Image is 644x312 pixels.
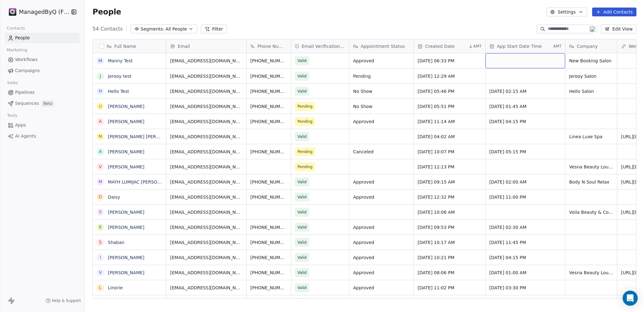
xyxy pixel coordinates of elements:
[250,269,287,276] span: [PHONE_NUMBER]
[418,164,481,170] span: [DATE] 12:13 PM
[297,133,307,140] span: Valid
[569,179,613,185] span: Body N Soul Relax
[98,58,102,64] div: M
[170,239,242,246] span: [EMAIL_ADDRESS][DOMAIN_NAME]
[425,43,454,49] span: Created Date
[42,100,54,107] span: Beta
[569,58,613,64] span: New Booking Salon
[108,164,144,169] a: [PERSON_NAME]
[170,209,242,215] span: [EMAIL_ADDRESS][DOMAIN_NAME]
[418,88,481,94] span: [DATE] 05:46 PM
[569,209,613,215] span: Voila Beauty & Co. [GEOGRAPHIC_DATA]
[297,285,307,291] span: Valid
[99,118,102,125] div: A
[250,194,287,200] span: [PHONE_NUMBER]
[569,73,613,79] span: Jerooy Salon
[165,26,187,32] span: All People
[546,8,587,16] button: Settings
[353,73,410,79] span: Pending
[592,8,636,16] button: Add Contacts
[99,269,102,276] div: V
[170,224,242,230] span: [EMAIL_ADDRESS][DOMAIN_NAME]
[250,103,287,110] span: [PHONE_NUMBER]
[9,8,16,16] img: Stripe.png
[250,254,287,261] span: [PHONE_NUMBER]
[489,179,561,185] span: [DATE] 02:00 AM
[114,43,136,49] span: Full Name
[99,88,102,94] div: H
[291,39,349,53] div: Email Verification Status
[170,254,242,261] span: [EMAIL_ADDRESS][DOMAIN_NAME]
[418,118,481,125] span: [DATE] 11:14 AM
[489,103,561,110] span: [DATE] 01:45 AM
[497,43,542,49] span: App Start Date Time
[297,239,307,246] span: Valid
[418,133,481,140] span: [DATE] 04:02 AM
[99,194,102,200] div: D
[4,111,20,120] span: Tools
[170,285,242,291] span: [EMAIL_ADDRESS][DOMAIN_NAME]
[297,209,307,215] span: Valid
[5,54,80,65] a: Workflows
[250,88,287,94] span: [PHONE_NUMBER]
[353,103,410,110] span: No Show
[108,285,123,290] a: Linorie
[569,164,613,170] span: Vesna Beauty Lounge
[353,58,410,64] span: Approved
[108,195,120,200] a: Daisy
[170,103,242,110] span: [EMAIL_ADDRESS][DOMAIN_NAME]
[99,209,102,215] div: S
[170,118,242,125] span: [EMAIL_ADDRESS][DOMAIN_NAME]
[100,254,101,261] div: I
[353,194,410,200] span: Approved
[297,58,307,64] span: Valid
[19,8,69,16] span: ManagedByQ (FZE)
[302,43,345,49] span: Email Verification Status
[569,269,613,276] span: Vesna Beauty Lounge
[553,44,561,49] span: AMT
[353,149,410,155] span: Canceled
[46,298,81,303] a: Help & Support
[418,269,481,276] span: [DATE] 08:06 PM
[418,239,481,246] span: [DATE] 10:17 AM
[108,89,129,94] a: Hello Test
[170,58,242,64] span: [EMAIL_ADDRESS][DOMAIN_NAME]
[297,149,313,155] span: Pending
[108,104,144,109] a: [PERSON_NAME]
[418,194,481,200] span: [DATE] 12:32 PM
[418,149,481,155] span: [DATE] 10:07 PM
[489,254,561,261] span: [DATE] 04:15 PM
[353,254,410,261] span: Approved
[4,45,30,55] span: Marketing
[93,39,166,53] div: Full Name
[108,134,182,139] a: [PERSON_NAME] [PERSON_NAME]
[489,88,561,94] span: [DATE] 02:15 AM
[297,103,313,110] span: Pending
[99,103,102,110] div: U
[99,163,102,170] div: V
[489,224,561,230] span: [DATE] 02:30 AM
[414,39,485,53] div: Created DateAMT
[418,285,481,291] span: [DATE] 11:02 PM
[15,122,26,128] span: Apps
[15,100,39,107] span: Sequences
[297,164,313,170] span: Pending
[52,298,81,303] span: Help & Support
[170,179,242,185] span: [EMAIL_ADDRESS][DOMAIN_NAME]
[15,56,38,63] span: Workflows
[353,118,410,125] span: Approved
[418,103,481,110] span: [DATE] 05:51 PM
[4,78,21,88] span: Sales
[5,33,80,43] a: People
[250,149,287,155] span: [PHONE_NUMBER]
[170,149,242,155] span: [EMAIL_ADDRESS][DOMAIN_NAME]
[569,133,613,140] span: Linea Luxe Spa
[473,44,481,49] span: AMT
[201,25,227,33] button: Filter
[170,164,242,170] span: [EMAIL_ADDRESS][DOMAIN_NAME]
[92,7,121,17] span: People
[5,120,80,130] a: Apps
[565,39,617,53] div: Company
[141,26,164,32] span: Segments:
[489,194,561,200] span: [DATE] 11:00 PM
